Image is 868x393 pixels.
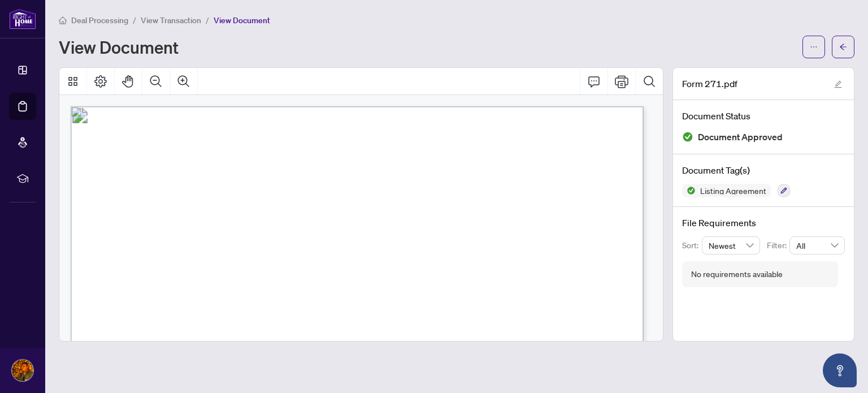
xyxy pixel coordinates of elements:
span: View Document [214,15,270,25]
h4: Document Tag(s) [682,163,845,177]
span: All [796,237,838,254]
span: Form 271.pdf [682,77,737,90]
li: / [206,14,209,27]
button: Open asap [823,353,857,387]
h1: View Document [59,38,179,56]
img: Profile Icon [12,360,33,381]
span: home [59,16,67,24]
img: logo [9,8,36,29]
span: View Transaction [141,15,201,25]
img: Status Icon [682,184,696,197]
li: / [133,14,136,27]
span: edit [834,80,842,88]
span: arrow-left [839,43,847,51]
span: Document Approved [698,129,783,145]
div: No requirements available [691,268,783,280]
p: Sort: [682,239,702,252]
h4: File Requirements [682,216,845,230]
span: Listing Agreement [696,187,771,195]
h4: Document Status [682,109,845,123]
p: Filter: [767,239,789,252]
span: Deal Processing [71,15,128,25]
span: Newest [709,237,754,254]
span: ellipsis [810,43,818,51]
img: Document Status [682,131,693,142]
